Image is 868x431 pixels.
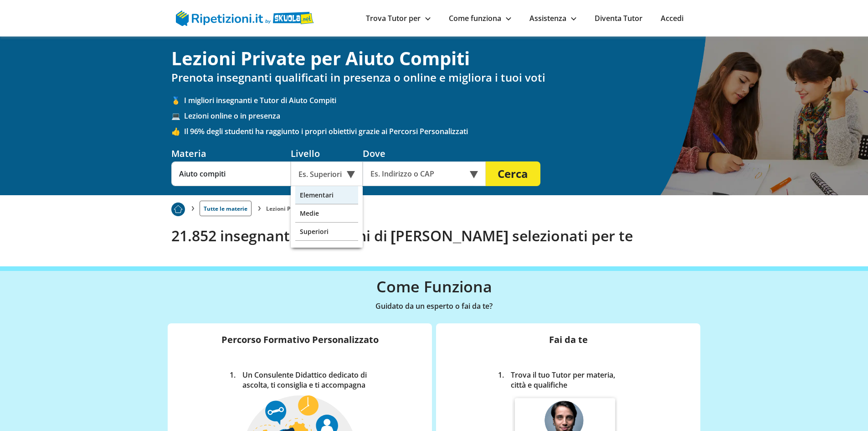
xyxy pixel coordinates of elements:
[486,161,540,186] button: Cerca
[366,13,431,23] a: Trova Tutor per
[171,95,184,105] span: 🥇
[171,147,291,160] div: Materia
[295,186,358,204] div: Elementari
[239,370,374,390] div: Un Consulente Didattico dedicato di ascolta, ti consiglia e ti accompagna
[171,47,697,69] h1: Lezioni Private per Aiuto Compiti
[226,370,239,390] div: 1.
[295,223,358,241] div: Superiori
[171,161,291,186] input: Es. Matematica
[184,111,697,121] span: Lezioni online o in presenza
[176,12,314,22] a: logo Skuola.net | Ripetizioni.it
[176,10,314,26] img: logo Skuola.net | Ripetizioni.it
[171,203,185,216] img: Piu prenotato
[363,161,473,186] input: Es. Indirizzo o CAP
[443,334,693,359] h4: Fai da te
[175,334,425,359] h4: Percorso Formativo Personalizzato
[184,126,697,136] span: Il 96% degli studenti ha raggiunto i propri obiettivi grazie ai Percorsi Personalizzati
[295,204,358,223] div: Medie
[495,370,508,390] div: 1.
[171,126,184,136] span: 👍
[661,13,683,23] a: Accedi
[184,95,697,105] span: I migliori insegnanti e Tutor di Aiuto Compiti
[363,147,486,160] div: Dove
[171,277,697,296] h3: Come Funziona
[171,111,184,121] span: 💻
[171,300,697,312] p: Guidato da un esperto o fai da te?
[171,195,697,216] nav: breadcrumb d-none d-tablet-block
[529,13,576,23] a: Assistenza
[595,13,642,23] a: Diventa Tutor
[449,13,511,23] a: Come funziona
[291,161,363,186] div: Es. Superiori
[291,147,363,160] div: Livello
[171,71,697,84] h2: Prenota insegnanti qualificati in presenza o online e migliora i tuoi voti
[508,370,635,390] div: Trova il tuo Tutor per materia, città e qualifiche
[171,227,697,244] h2: 21.852 insegnanti per lezioni di [PERSON_NAME] selezionati per te
[266,205,356,213] li: Lezioni Private per Aiuto Compiti
[200,201,252,216] a: Tutte le materie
